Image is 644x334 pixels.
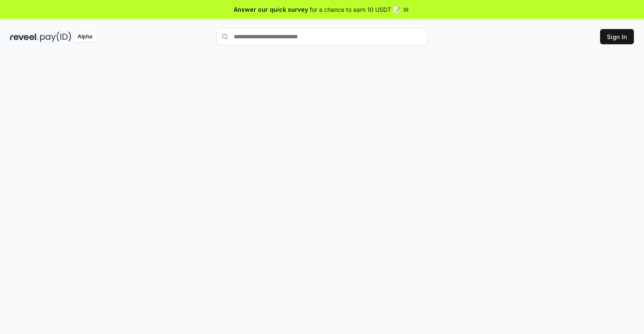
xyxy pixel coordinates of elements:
[234,5,308,14] span: Answer our quick survey
[600,29,634,44] button: Sign In
[73,32,97,42] div: Alpha
[310,5,400,14] span: for a chance to earn 10 USDT 📝
[40,32,71,42] img: pay_id
[10,32,38,42] img: reveel_dark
